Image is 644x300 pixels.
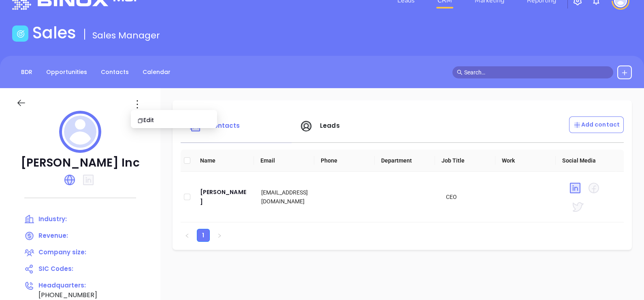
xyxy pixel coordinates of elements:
[181,229,194,242] button: left
[213,229,226,242] li: Next Page
[439,172,501,222] td: CEO
[320,121,340,130] span: Leads
[185,233,190,238] span: left
[194,150,254,172] th: Name
[573,120,620,129] p: Add contact
[38,231,68,240] span: Revenue:
[138,65,175,79] a: Calendar
[457,70,463,75] span: search
[255,172,316,222] td: [EMAIL_ADDRESS][DOMAIN_NAME]
[92,29,160,42] span: Sales Manager
[435,150,495,172] th: Job Title
[197,229,210,242] li: 1
[217,233,222,238] span: right
[38,281,86,289] span: Headquarters:
[200,187,249,207] a: [PERSON_NAME]
[254,150,314,172] th: Email
[495,150,556,172] th: Work
[556,150,616,172] th: Social Media
[38,264,73,273] span: SIC Codes:
[314,150,375,172] th: Phone
[16,156,144,170] p: [PERSON_NAME] Inc
[38,215,67,223] span: Industry:
[181,229,194,242] li: Previous Page
[197,229,209,241] a: 1
[41,65,92,79] a: Opportunities
[16,65,37,79] a: BDR
[38,290,97,300] span: [PHONE_NUMBER]
[213,229,226,242] button: right
[209,121,240,130] span: Contacts
[464,68,609,77] input: Search…
[32,23,76,42] h1: Sales
[38,248,86,256] span: Company size:
[96,65,134,79] a: Contacts
[375,150,435,172] th: Department
[59,111,101,153] img: profile logo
